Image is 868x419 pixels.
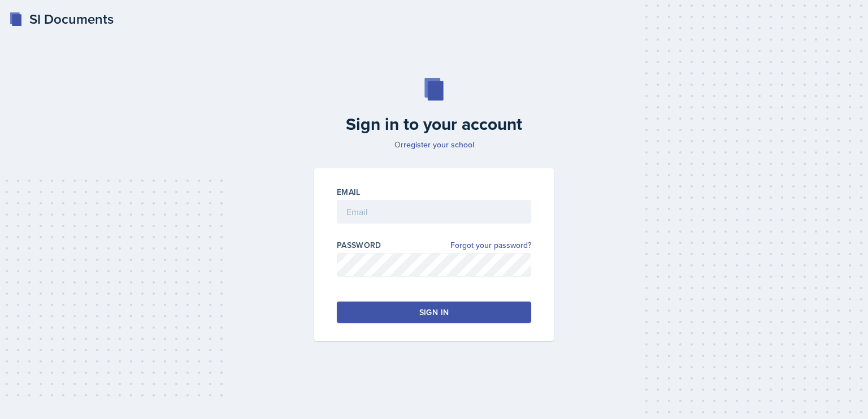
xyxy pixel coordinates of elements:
p: Or [307,139,561,150]
div: Sign in [419,307,449,318]
button: Sign in [337,302,531,323]
a: register your school [403,139,474,150]
input: Email [337,200,531,224]
label: Password [337,239,381,251]
a: Forgot your password? [450,239,531,251]
a: SI Documents [9,9,114,29]
label: Email [337,186,361,198]
h2: Sign in to your account [307,114,561,134]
